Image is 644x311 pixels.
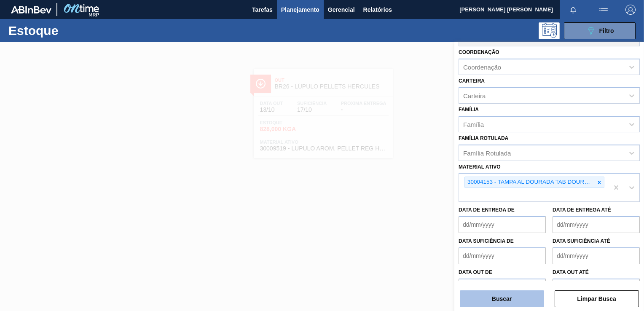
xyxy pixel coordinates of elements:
button: Notificações [560,4,587,16]
label: Data out de [459,269,492,275]
label: Data de Entrega de [459,207,515,213]
span: Filtro [599,27,614,34]
label: Data out até [553,269,589,275]
div: Família [463,121,484,128]
input: dd/mm/yyyy [459,279,546,295]
input: dd/mm/yyyy [553,216,640,233]
label: Data de Entrega até [553,207,611,213]
label: Coordenação [459,49,499,55]
button: Filtro [564,22,636,39]
label: Família Rotulada [459,135,508,141]
img: Logout [625,5,636,15]
label: Família [459,107,479,113]
h1: Estoque [8,26,129,35]
span: Tarefas [252,5,273,15]
div: Coordenação [463,64,501,71]
div: Família Rotulada [463,149,511,156]
img: TNhmsLtSVTkK8tSr43FrP2fwEKptu5GPRR3wAAAABJRU5ErkJggg== [11,6,51,13]
input: dd/mm/yyyy [553,279,640,295]
div: 30004153 - TAMPA AL DOURADA TAB DOURADO CDL CANPACK [465,177,595,188]
label: Data suficiência de [459,238,514,244]
span: Relatórios [363,5,392,15]
input: dd/mm/yyyy [459,247,546,264]
input: dd/mm/yyyy [553,247,640,264]
label: Data suficiência até [553,238,610,244]
div: Pogramando: nenhum usuário selecionado [539,22,560,39]
img: userActions [598,5,609,15]
span: Gerencial [328,5,355,15]
label: Carteira [459,78,485,84]
label: Material ativo [459,164,501,170]
div: Carteira [463,92,486,99]
span: Planejamento [281,5,319,15]
input: dd/mm/yyyy [459,216,546,233]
